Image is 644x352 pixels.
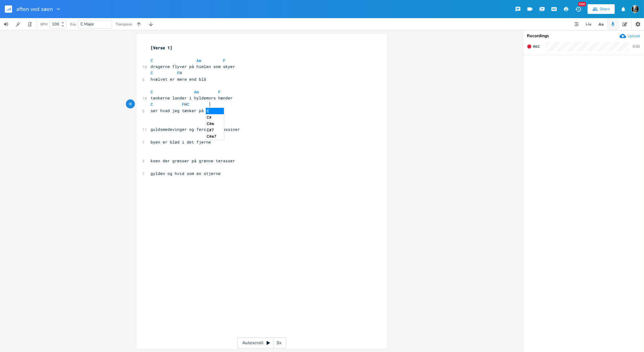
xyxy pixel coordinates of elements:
[631,5,639,13] img: Nanna Mathilde Bugge
[206,121,224,127] li: C#m
[578,2,586,6] div: New
[151,76,206,82] span: hvælvet er mere end blå
[633,45,640,48] div: 0:00
[218,89,221,95] span: F
[116,22,132,26] div: Transpose
[206,108,224,114] li: C
[151,95,233,101] span: tankerne lander i hyldemors hænder
[194,89,199,95] span: Am
[16,6,53,12] span: aften ved søen
[151,70,153,76] span: C
[533,44,540,49] span: Rec
[151,139,211,145] span: byen er blød i det fjerne
[620,33,640,39] button: Upload
[572,4,584,15] button: New
[588,4,615,14] button: Share
[70,22,76,26] div: Key
[187,102,190,107] span: C
[151,102,190,107] span: H
[527,34,640,38] div: Recordings
[151,158,235,163] span: koen der græsser på grønne terasser
[182,102,185,107] span: F
[273,337,284,348] div: 3x
[197,58,202,63] span: Am
[151,108,204,113] span: ser hvad jeg tænker på
[151,70,182,76] span: H
[151,89,153,95] span: C
[40,23,47,26] div: BPM
[206,133,224,140] li: C#m7
[151,45,173,50] span: [Verse 1]
[151,171,221,176] span: gylden og hvid som en stjerne
[177,70,180,76] span: F
[524,42,542,51] button: Rec
[628,34,640,38] div: Upload
[151,127,240,132] span: guldsmedevinger og ferskvandsbassiner
[223,58,226,63] span: F
[600,6,610,12] div: Share
[206,127,224,133] li: C#7
[81,21,94,27] span: C Major
[151,102,153,107] span: C
[151,64,235,69] span: dragerne flyver på himlen som skyer
[206,114,224,121] li: C#
[151,58,153,63] span: C
[237,337,286,348] div: Autoscroll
